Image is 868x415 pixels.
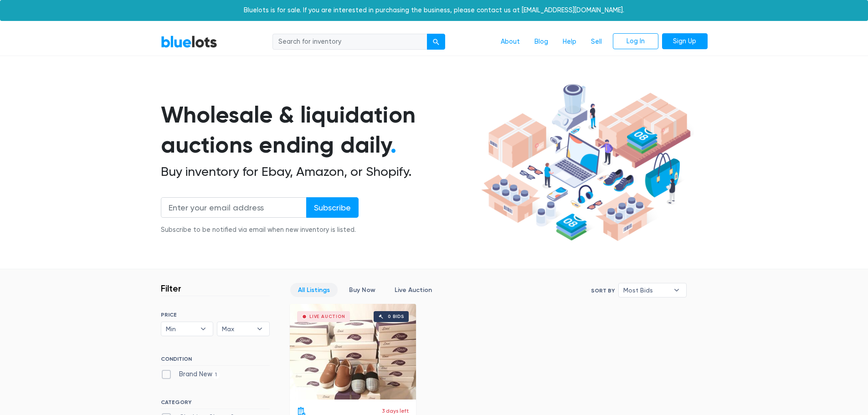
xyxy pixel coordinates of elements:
[306,197,359,218] input: Subscribe
[194,322,213,336] b: ▾
[290,283,338,297] a: All Listings
[161,100,478,160] h1: Wholesale & liquidation auctions ending daily
[527,33,555,51] a: Blog
[166,322,196,336] span: Min
[161,197,307,218] input: Enter your email address
[584,33,609,51] a: Sell
[382,407,409,415] p: 3 days left
[309,314,345,319] div: Live Auction
[493,33,527,51] a: About
[623,283,669,297] span: Most Bids
[290,304,416,400] a: Live Auction 0 bids
[272,34,427,50] input: Search for inventory
[387,283,440,297] a: Live Auction
[161,283,181,294] h3: Filter
[161,35,217,48] a: BlueLots
[555,33,584,51] a: Help
[390,131,396,159] span: .
[341,283,383,297] a: Buy Now
[388,314,404,319] div: 0 bids
[250,322,269,336] b: ▾
[478,80,694,246] img: hero-ee84e7d0318cb26816c560f6b4441b76977f77a177738b4e94f68c95b2b83dbb.png
[662,33,708,50] a: Sign Up
[667,283,686,297] b: ▾
[161,369,220,379] label: Brand New
[161,225,359,235] div: Subscribe to be notified via email when new inventory is listed.
[222,322,252,336] span: Max
[212,371,220,379] span: 1
[161,356,270,366] h6: CONDITION
[161,164,478,179] h2: Buy inventory for Ebay, Amazon, or Shopify.
[161,312,270,318] h6: PRICE
[161,399,270,409] h6: CATEGORY
[613,33,658,50] a: Log In
[591,287,615,295] label: Sort By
